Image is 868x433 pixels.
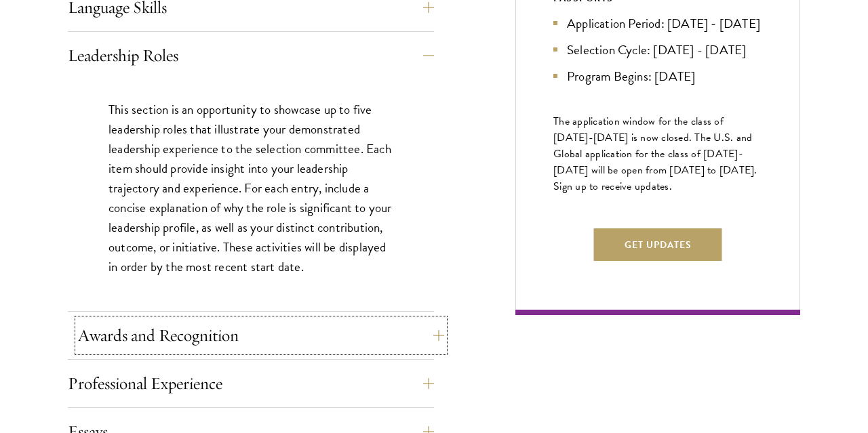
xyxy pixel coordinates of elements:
button: Professional Experience [68,367,434,400]
li: Application Period: [DATE] - [DATE] [553,14,762,33]
span: The application window for the class of [DATE]-[DATE] is now closed. The U.S. and Global applicat... [553,113,757,194]
li: Selection Cycle: [DATE] - [DATE] [553,40,762,60]
li: Program Begins: [DATE] [553,66,762,86]
button: Awards and Recognition [78,319,444,352]
button: Get Updates [594,228,722,261]
button: Leadership Roles [68,39,434,72]
p: This section is an opportunity to showcase up to five leadership roles that illustrate your demon... [108,100,393,277]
